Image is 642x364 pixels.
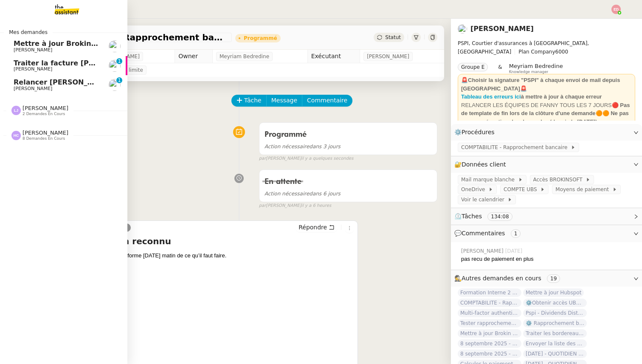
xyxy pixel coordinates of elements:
span: Mes demandes [4,28,53,37]
div: Merci [45,260,354,268]
small: [PERSON_NAME] [259,202,331,209]
span: Accès BROKINSOFT [533,175,586,184]
span: dans 3 jours [265,144,341,150]
span: Procédures [462,129,495,135]
div: [DOMAIN_NAME] [45,318,354,326]
span: Programmé [265,131,307,138]
span: [PERSON_NAME] [23,130,68,136]
div: PSPI SA [45,293,354,301]
span: Action nécessaire [265,191,310,197]
span: Knowledge manager [509,70,549,74]
app-user-label: Knowledge manager [509,63,563,74]
p: 1 [118,58,121,66]
span: Relancer [PERSON_NAME] pour documents août [14,78,197,86]
span: Statut [385,34,401,40]
button: Tâche [231,95,267,107]
img: users%2FxgWPCdJhSBeE5T1N2ZiossozSlm1%2Favatar%2F5b22230b-e380-461f-81e9-808a3aa6de32 [109,79,121,91]
span: Commentaires [462,230,505,237]
nz-badge-sup: 1 [116,77,122,83]
span: Tester rapprochement bancaire et préparer visio [458,319,521,327]
span: COMPTABILITE - Rapprochement bancaire - [DATE] [458,299,521,307]
span: Autres demandes en cours [462,275,541,282]
img: svg [611,5,621,14]
a: Tableau des erreurs ici [461,93,521,100]
span: Répondre [298,223,327,231]
small: [PERSON_NAME] [259,155,354,162]
span: Tâches [462,213,482,220]
div: 💬Commentaires 1 [451,225,642,242]
p: 1 [118,77,121,85]
span: 2 demandes en cours [23,112,65,116]
span: Meyriam Bedredine [509,63,563,69]
div: 🔐Données client [451,156,642,173]
h4: Re: Paiement non reconnu [45,235,354,247]
span: 🔐 [454,160,510,169]
span: 8 septembre 2025 - QUOTIDIEN - OPAL - Gestion de la boîte mail OPAL [458,350,521,358]
span: ⚙️ Rapprochement bancaire -Paiements à viser [DATE] [523,319,587,327]
strong: 🔴 Pas de template de fin lors de la clôture d'une demande🟠🟠 Ne pas accuser réception des demandes... [461,102,630,125]
span: par [259,155,266,162]
span: Voir le calendrier [461,195,507,204]
div: 🕵️Autres demandes en cours 19 [451,270,642,287]
span: 6000 [555,49,569,55]
span: [DATE] [505,247,524,255]
strong: 🚨Choisir la signature "PSPI" à chaque envoi de mail depuis [GEOGRAPHIC_DATA]🚨 [461,77,620,92]
span: ⏲️ [454,213,519,220]
span: Commentaire [307,96,347,105]
div: Programmé [244,36,277,41]
span: Tâche [244,96,262,105]
span: COMPTABILITE - Rapprochement bancaire - [DATE] [44,33,228,42]
span: [PERSON_NAME] [14,86,52,91]
div: 1204 Geneve [45,309,354,318]
img: svg [11,106,21,115]
td: Exécutant [307,50,360,63]
span: COMPTE UBS [504,185,540,194]
td: Owner [175,50,213,63]
span: [PERSON_NAME] [367,52,409,61]
span: ⚙️Obtenir accès UBS et se connecter à l'ebanking [523,299,587,307]
span: Plan Company [518,49,555,55]
div: Founder & CEO [45,285,354,293]
span: Mettre à jour Brokin et envoyer à Costes [458,329,521,338]
nz-tag: 19 [547,274,560,283]
img: users%2Fa6PbEmLwvGXylUqKytRPpDpAx153%2Favatar%2Ffanny.png [109,40,121,52]
span: [PERSON_NAME] [461,247,505,255]
span: Multi-factor authentication expires [DATE] 9/11/20250588dce9498f385d8e1be13c99cb183ffe3487a9 [458,309,521,317]
nz-badge-sup: 1 [116,58,122,64]
span: PSPI, Courtier d'assurances à [GEOGRAPHIC_DATA], [GEOGRAPHIC_DATA] [458,40,589,55]
div: RELANCER LES ÉQUIPES DE FANNY TOUS LES 7 JOURS [461,101,632,126]
span: dans 6 jours [265,191,341,197]
span: par [259,202,266,209]
div: ⚙️Procédures [451,124,642,141]
div: [STREET_ADDRESS] [45,301,354,310]
span: Données client [462,161,506,168]
span: OneDrive [461,185,488,194]
img: users%2Fa6PbEmLwvGXylUqKytRPpDpAx153%2Favatar%2Ffanny.png [458,24,467,34]
span: Message [271,96,297,105]
button: Commentaire [302,95,352,107]
span: COMPTABILITE - Rapprochement bancaire [461,143,571,152]
button: Message [266,95,302,107]
span: 🕵️ [454,275,563,282]
img: users%2FxgWPCdJhSBeE5T1N2ZiossozSlm1%2Favatar%2F5b22230b-e380-461f-81e9-808a3aa6de32 [109,60,121,72]
span: ⚙️ [454,127,498,137]
span: [PERSON_NAME] [14,47,52,53]
nz-tag: Groupe E [458,63,488,71]
strong: à mettre à jour à chaque erreur [521,93,602,100]
span: Moyens de paiement [555,185,612,194]
span: Traiter la facture [PERSON_NAME] [14,59,144,67]
span: Pspi - Dividends Distrubution Certificate Remittance copy: Sign and Return [DATE] - Pspi_b00f3388... [523,309,587,317]
span: & [498,63,502,74]
img: svg [11,131,21,140]
span: Mettre à jour Hubspot [523,288,584,297]
span: Envoyer la liste des clients et assureurs [523,339,587,348]
div: [PERSON_NAME] [45,276,354,326]
nz-tag: 1 [511,229,521,238]
span: En attente [265,178,301,186]
span: Mail marque blanche [461,175,518,184]
div: pas recu de paiement en plus [461,255,635,263]
span: 8 demandes en cours [23,136,65,141]
div: ⏲️Tâches 134:08 [451,208,642,225]
span: [PERSON_NAME] [14,66,52,72]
